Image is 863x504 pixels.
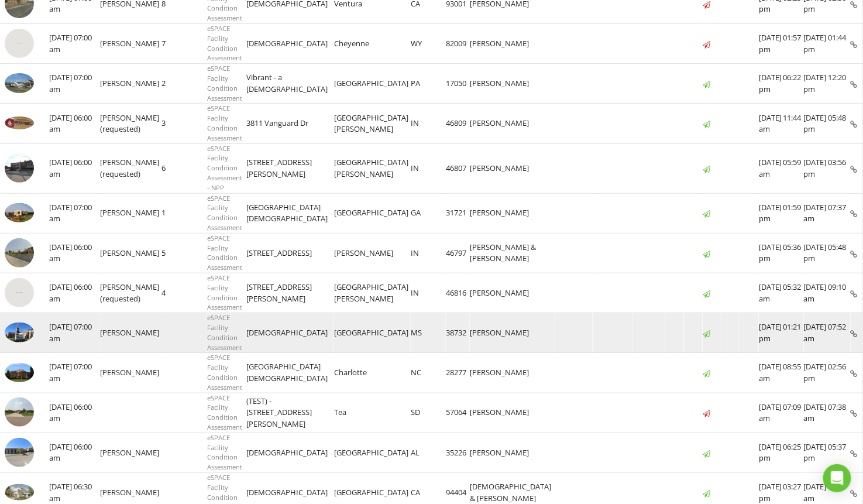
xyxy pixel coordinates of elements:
td: [DATE] 07:00 am [49,313,100,353]
img: streetview [5,278,34,307]
td: PA [411,64,446,104]
span: eSPACE Facility Condition Assessment [207,64,242,102]
td: [PERSON_NAME] [470,393,555,433]
td: [DATE] 01:21 pm [759,313,804,353]
td: 82009 [446,24,470,64]
td: [STREET_ADDRESS][PERSON_NAME] [246,273,334,313]
td: [DATE] 03:56 pm [804,143,851,193]
img: streetview [5,438,34,467]
span: eSPACE Facility Condition Assessment [207,353,242,391]
td: [DATE] 01:59 pm [759,193,804,233]
span: eSPACE Facility Condition Assessment - NPP [207,144,242,192]
td: 46809 [446,104,470,143]
td: 46816 [446,273,470,313]
td: [PERSON_NAME] [470,273,555,313]
td: [DATE] 06:00 am [49,143,100,193]
td: [GEOGRAPHIC_DATA][PERSON_NAME] [334,104,411,143]
td: [PERSON_NAME] [470,433,555,472]
img: streetview [5,29,34,58]
td: [DATE] 07:09 am [759,393,804,433]
td: [DATE] 05:59 am [759,143,804,193]
img: streetview [5,153,34,183]
td: 4 [161,273,207,313]
td: Cheyenne [334,24,411,64]
td: [GEOGRAPHIC_DATA] [334,64,411,104]
td: [PERSON_NAME] [100,433,161,472]
td: AL [411,433,446,472]
img: 8925919%2Fcover_photos%2Fs9c3n26roDfoNwKCEr7e%2Fsmall.jpeg [5,203,34,222]
td: (TEST) - [STREET_ADDRESS][PERSON_NAME] [246,393,334,433]
span: eSPACE Facility Condition Assessment [207,24,242,62]
td: [DATE] 06:00 am [49,273,100,313]
div: Open Intercom Messenger [823,464,851,492]
td: [DATE] 12:20 pm [804,64,851,104]
td: [DATE] 08:55 am [759,353,804,393]
td: [PERSON_NAME] [470,193,555,233]
td: WY [411,24,446,64]
td: IN [411,143,446,193]
td: [DATE] 07:52 am [804,313,851,353]
td: SD [411,393,446,433]
td: GA [411,193,446,233]
td: MS [411,313,446,353]
td: [DATE] 07:00 am [49,24,100,64]
img: streetview [5,397,34,427]
span: eSPACE Facility Condition Assessment [207,273,242,311]
img: 8727568%2Fcover_photos%2FR0VQsa1IGOZGKiDePCcB%2Fsmall.jpeg [5,323,34,342]
td: [DATE] 06:00 am [49,233,100,273]
td: 3811 Vanguard Dr [246,104,334,143]
td: [PERSON_NAME] [100,193,161,233]
td: 38732 [446,313,470,353]
td: [GEOGRAPHIC_DATA][PERSON_NAME] [334,143,411,193]
td: [PERSON_NAME] [334,233,411,273]
td: 17050 [446,64,470,104]
td: [DATE] 11:44 am [759,104,804,143]
span: eSPACE Facility Condition Assessment [207,104,242,142]
img: 9028849%2Fcover_photos%2FTWRG0UJfiBtobxHRxbFk%2Fsmall.jpeg [5,73,34,92]
td: [PERSON_NAME] (requested) [100,273,161,313]
td: [PERSON_NAME] [100,24,161,64]
td: 2 [161,64,207,104]
td: [PERSON_NAME] [470,143,555,193]
td: [DATE] 01:57 pm [759,24,804,64]
td: [DATE] 07:38 am [804,393,851,433]
img: 9139394%2Fcover_photos%2FLvVXmW1mwv7BVxhWXMIC%2Fsmall.jpeg [5,116,34,129]
td: [DATE] 05:48 pm [804,104,851,143]
td: Tea [334,393,411,433]
span: eSPACE Facility Condition Assessment [207,194,242,232]
td: [DATE] 05:48 pm [804,233,851,273]
td: 3 [161,104,207,143]
td: Vibrant - a [DEMOGRAPHIC_DATA] [246,64,334,104]
td: [PERSON_NAME] [470,313,555,353]
td: [DATE] 09:10 am [804,273,851,313]
td: Charlotte [334,353,411,393]
td: 57064 [446,393,470,433]
td: [PERSON_NAME] [470,104,555,143]
td: [DATE] 07:00 am [49,193,100,233]
td: IN [411,273,446,313]
td: IN [411,104,446,143]
td: [PERSON_NAME] (requested) [100,104,161,143]
td: [GEOGRAPHIC_DATA] [334,313,411,353]
td: [PERSON_NAME] (requested) [100,143,161,193]
td: NC [411,353,446,393]
td: IN [411,233,446,273]
td: [PERSON_NAME] [470,24,555,64]
span: eSPACE Facility Condition Assessment [207,234,242,272]
img: 8577203%2Fcover_photos%2Fjipb2FfhED2upMsH0YrD%2Fsmall.jpeg [5,484,34,501]
td: [DEMOGRAPHIC_DATA] [246,24,334,64]
td: [PERSON_NAME] & [PERSON_NAME] [470,233,555,273]
td: 28277 [446,353,470,393]
td: [DATE] 06:22 pm [759,64,804,104]
td: [GEOGRAPHIC_DATA] [334,193,411,233]
td: 6 [161,143,207,193]
td: [STREET_ADDRESS] [246,233,334,273]
td: [PERSON_NAME] [470,64,555,104]
td: [GEOGRAPHIC_DATA][DEMOGRAPHIC_DATA] [246,193,334,233]
td: [PERSON_NAME] [100,233,161,273]
td: [PERSON_NAME] [100,353,161,393]
td: [GEOGRAPHIC_DATA][PERSON_NAME] [334,273,411,313]
td: [STREET_ADDRESS][PERSON_NAME] [246,143,334,193]
td: [GEOGRAPHIC_DATA] [334,433,411,472]
span: eSPACE Facility Condition Assessment [207,433,242,471]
